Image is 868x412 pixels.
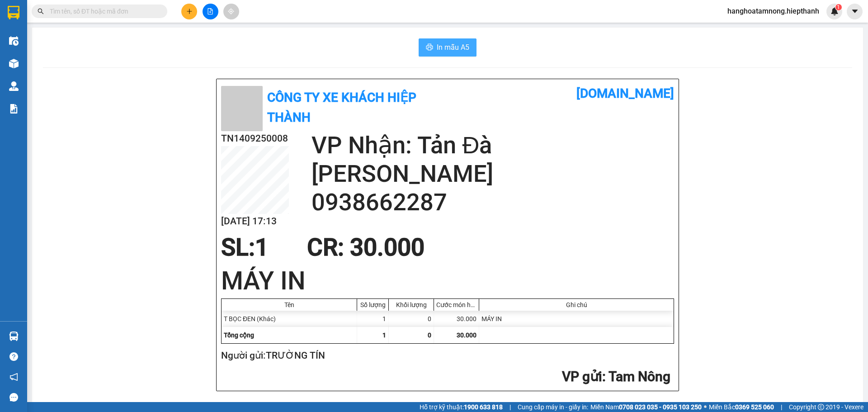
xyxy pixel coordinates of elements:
sup: 1 [835,4,842,10]
span: file-add [207,8,213,14]
strong: 0369 525 060 [735,403,774,411]
h2: [PERSON_NAME] [311,160,674,188]
div: 0 [389,311,434,327]
span: CR : 30.000 [307,233,425,261]
span: | [509,402,511,412]
img: warehouse-icon [9,59,19,68]
h2: VP Nhận: Tản Đà [311,131,674,160]
span: copyright [818,404,824,410]
span: VP gửi [562,369,602,384]
button: file-add [203,4,218,19]
img: solution-icon [9,104,19,114]
h2: TN1409250008 [221,131,289,146]
span: hanghoatamnong.hiepthanh [720,5,826,17]
button: printerIn mẫu A5 [419,38,476,57]
span: In mẫu A5 [437,42,469,53]
b: Công Ty xe khách HIỆP THÀNH [267,90,416,125]
div: MÁY IN [479,311,674,327]
img: warehouse-icon [9,81,19,91]
span: | [781,402,782,412]
div: T BỌC ĐEN (Khác) [222,311,357,327]
span: search [38,8,44,14]
span: plus [186,8,193,14]
div: Khối lượng [391,301,431,308]
button: plus [181,4,197,19]
div: Cước món hàng [436,301,476,308]
h2: 0938662287 [311,188,674,217]
strong: 1900 633 818 [464,403,503,411]
div: Tên [224,301,354,308]
span: caret-down [851,7,859,15]
h2: : Tam Nông [221,368,670,386]
strong: 0708 023 035 - 0935 103 250 [619,403,702,411]
span: notification [9,373,18,381]
span: Miền Nam [590,402,702,412]
img: icon-new-feature [830,7,839,15]
span: 0 [428,331,431,339]
span: Tổng cộng [224,331,254,339]
span: Hỗ trợ kỹ thuật: [420,402,503,412]
button: aim [223,4,239,19]
input: Tìm tên, số ĐT hoặc mã đơn [50,6,156,16]
img: warehouse-icon [9,331,19,341]
div: 30.000 [434,311,479,327]
span: 1 [382,331,386,339]
span: Cung cấp máy in - giấy in: [518,402,588,412]
div: Ghi chú [481,301,671,308]
span: message [9,393,18,402]
img: warehouse-icon [9,36,19,46]
h2: [DATE] 17:13 [221,214,289,229]
span: 30.000 [457,331,476,339]
span: 1 [837,4,840,10]
span: 1 [255,233,269,261]
button: caret-down [847,4,863,19]
span: printer [426,43,433,52]
span: ⚪️ [704,405,707,409]
h2: Người gửi: TRƯỜNG TÍN [221,348,670,363]
span: SL: [221,233,255,261]
div: 1 [357,311,389,327]
span: Miền Bắc [709,402,774,412]
span: aim [228,8,234,14]
img: logo-vxr [8,6,19,19]
b: [DOMAIN_NAME] [576,86,674,101]
h1: MÁY IN [221,263,674,298]
span: question-circle [9,352,18,361]
div: Số lượng [359,301,386,308]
